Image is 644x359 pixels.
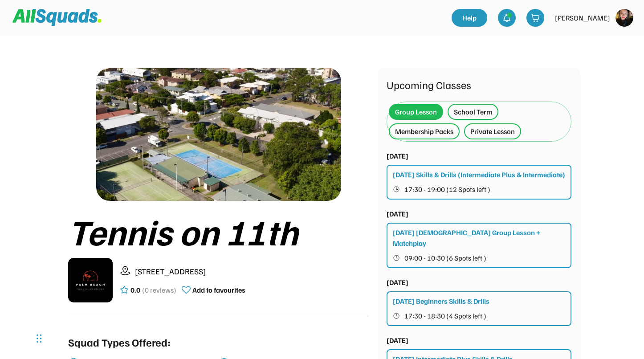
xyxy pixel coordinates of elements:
img: IMG_2979.png [68,258,113,302]
a: Help [452,9,487,27]
button: 17:30 - 18:30 (4 Spots left ) [393,310,566,322]
img: 1000017423.png [96,68,341,201]
button: 09:00 - 10:30 (6 Spots left ) [393,252,566,264]
div: [DATE] [387,277,408,288]
div: Add to favourites [192,285,245,295]
button: 17:30 - 19:00 (12 Spots left ) [393,184,566,195]
div: 0.0 [130,285,140,295]
img: bell-03%20%281%29.svg [502,13,511,22]
img: https%3A%2F%2F94044dc9e5d3b3599ffa5e2d56a015ce.cdn.bubble.io%2Ff1731194368288x766737044788684200%... [615,9,633,27]
div: Membership Packs [395,126,453,137]
div: [DATE] [387,208,408,219]
div: [DATE] [DEMOGRAPHIC_DATA] Group Lesson + Matchplay [393,227,566,249]
div: Private Lesson [470,126,515,137]
img: Squad%20Logo.svg [12,9,102,26]
div: [DATE] Skills & Drills (Intermediate Plus & Intermediate) [393,169,565,180]
div: [PERSON_NAME] [555,12,610,23]
div: Squad Types Offered: [68,334,171,350]
img: shopping-cart-01%20%281%29.svg [531,13,540,22]
span: 17:30 - 18:30 (4 Spots left ) [404,312,486,319]
div: [DATE] [387,335,408,346]
div: [DATE] [387,151,408,161]
div: School Term [454,106,492,117]
div: Tennis on 11th [68,212,369,251]
div: [DATE] Beginners Skills & Drills [393,296,489,306]
div: Group Lesson [395,106,437,117]
div: [STREET_ADDRESS] [135,265,369,277]
span: 09:00 - 10:30 (6 Spots left ) [404,254,486,261]
span: 17:30 - 19:00 (12 Spots left ) [404,186,490,193]
div: (0 reviews) [142,285,176,295]
div: Upcoming Classes [387,77,571,93]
